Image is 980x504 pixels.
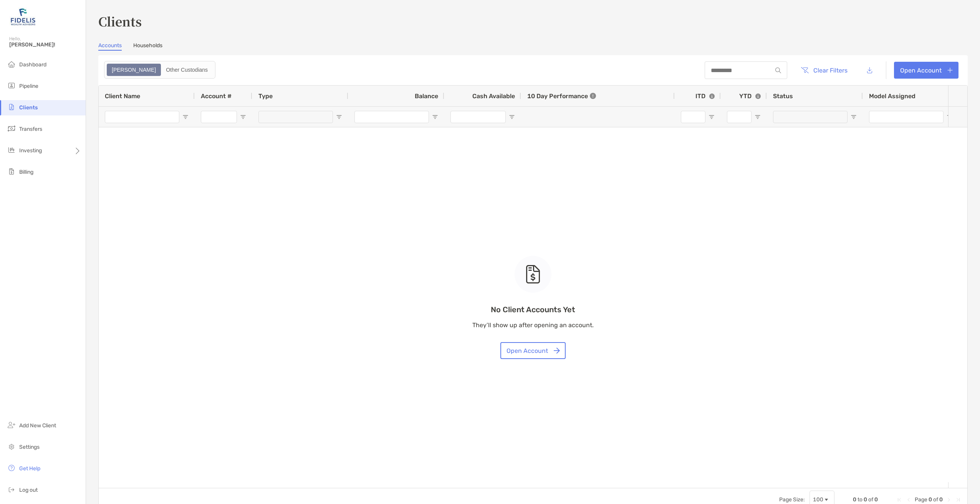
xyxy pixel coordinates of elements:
span: Get Help [19,465,40,472]
span: Dashboard [19,61,46,68]
img: input icon [775,68,781,73]
img: empty state icon [525,265,541,283]
div: Other Custodians [162,64,212,75]
img: add_new_client icon [7,420,16,430]
span: of [868,496,873,503]
div: 100 [813,496,823,503]
img: pipeline icon [7,81,16,90]
img: dashboard icon [7,59,16,69]
img: Zoe Logo [9,3,37,31]
img: transfers icon [7,124,16,133]
p: No Client Accounts Yet [472,305,594,315]
span: Add New Client [19,422,56,429]
span: of [933,496,938,503]
span: Pipeline [19,83,38,89]
img: clients icon [7,102,16,112]
div: Previous Page [906,497,912,503]
div: Last Page [955,497,961,503]
div: Next Page [946,497,952,503]
span: 0 [939,496,943,503]
span: 0 [853,496,856,503]
span: 0 [864,496,867,503]
span: Page [915,496,927,503]
span: Transfers [19,126,42,132]
img: get-help icon [7,463,16,473]
img: billing icon [7,167,16,176]
span: Investing [19,147,42,154]
img: logout icon [7,485,16,494]
span: Billing [19,169,33,175]
span: to [857,496,862,503]
span: Log out [19,487,38,493]
a: Open Account [894,62,958,79]
a: Accounts [98,42,122,51]
div: Zoe [108,64,160,75]
button: Open Account [500,342,566,359]
span: [PERSON_NAME]! [9,41,81,48]
img: investing icon [7,145,16,155]
button: Clear Filters [795,62,853,79]
div: Page Size: [779,496,805,503]
a: Households [133,42,162,51]
span: Settings [19,444,40,450]
span: 0 [874,496,878,503]
img: button icon [554,348,560,354]
span: 0 [929,496,932,503]
div: First Page [896,497,902,503]
img: settings icon [7,442,16,451]
span: Clients [19,104,38,111]
p: They’ll show up after opening an account. [472,320,594,330]
h3: Clients [98,12,968,30]
div: segmented control [104,61,215,79]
